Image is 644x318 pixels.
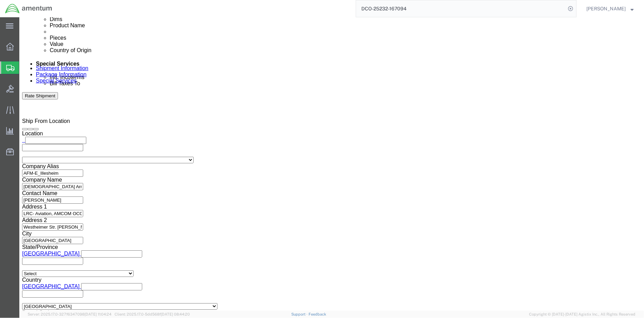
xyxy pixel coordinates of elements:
span: Copyright © [DATE]-[DATE] Agistix Inc., All Rights Reserved [529,311,636,317]
span: Sammuel Ball [587,5,626,12]
span: [DATE] 08:44:20 [161,312,190,316]
button: [PERSON_NAME] [586,4,634,13]
span: [DATE] 11:04:24 [85,312,111,316]
a: Feedback [309,312,326,316]
iframe: FS Legacy Container [19,17,644,311]
img: logo [5,3,52,14]
a: Support [291,312,309,316]
span: Server: 2025.17.0-327f6347098 [28,312,111,316]
span: Client: 2025.17.0-5dd568f [115,312,190,316]
input: Search for shipment number, reference number [356,0,566,17]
